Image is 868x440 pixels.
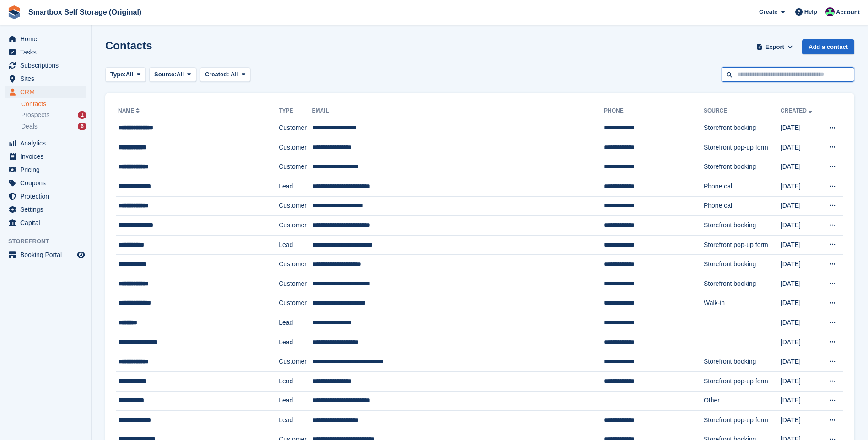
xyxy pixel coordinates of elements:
[21,110,86,120] a: Prospects 1
[704,196,781,216] td: Phone call
[704,274,781,294] td: Storefront booking
[5,32,86,45] a: menu
[21,122,38,131] span: Deals
[781,107,814,114] a: Created
[5,248,86,261] a: menu
[21,122,86,131] a: Deals 6
[20,216,75,229] span: Capital
[21,100,86,108] a: Contacts
[5,46,86,59] a: menu
[126,70,134,79] span: All
[279,157,312,177] td: Customer
[781,216,820,236] td: [DATE]
[704,118,781,138] td: Storefront booking
[704,177,781,196] td: Phone call
[279,118,312,138] td: Customer
[804,7,817,16] span: Help
[5,190,86,203] a: menu
[279,255,312,274] td: Customer
[781,177,820,196] td: [DATE]
[8,237,91,246] span: Storefront
[105,39,152,52] h1: Contacts
[279,274,312,294] td: Customer
[20,177,75,189] span: Coupons
[704,391,781,411] td: Other
[704,157,781,177] td: Storefront booking
[279,235,312,255] td: Lead
[781,235,820,255] td: [DATE]
[20,46,75,59] span: Tasks
[781,118,820,138] td: [DATE]
[21,111,49,119] span: Prospects
[5,72,86,85] a: menu
[781,411,820,430] td: [DATE]
[5,216,86,229] a: menu
[20,248,75,261] span: Booking Portal
[105,67,146,82] button: Type: All
[279,138,312,157] td: Customer
[279,352,312,372] td: Customer
[5,203,86,216] a: menu
[177,70,184,79] span: All
[704,352,781,372] td: Storefront booking
[802,39,854,54] a: Add a contact
[279,371,312,391] td: Lead
[781,313,820,333] td: [DATE]
[20,163,75,176] span: Pricing
[20,59,75,72] span: Subscriptions
[704,371,781,391] td: Storefront pop-up form
[20,32,75,45] span: Home
[755,39,795,54] button: Export
[5,86,86,98] a: menu
[5,177,86,189] a: menu
[5,150,86,163] a: menu
[279,391,312,411] td: Lead
[200,67,250,82] button: Created: All
[781,138,820,157] td: [DATE]
[20,203,75,216] span: Settings
[20,137,75,150] span: Analytics
[704,216,781,236] td: Storefront booking
[781,333,820,352] td: [DATE]
[279,313,312,333] td: Lead
[279,177,312,196] td: Lead
[78,111,86,119] div: 1
[5,163,86,176] a: menu
[20,72,75,85] span: Sites
[759,7,777,16] span: Create
[118,107,141,114] a: Name
[781,196,820,216] td: [DATE]
[704,235,781,255] td: Storefront pop-up form
[704,255,781,274] td: Storefront booking
[781,352,820,372] td: [DATE]
[781,255,820,274] td: [DATE]
[781,391,820,411] td: [DATE]
[704,411,781,430] td: Storefront pop-up form
[279,216,312,236] td: Customer
[704,104,781,118] th: Source
[205,71,229,78] span: Created:
[154,70,176,79] span: Source:
[279,104,312,118] th: Type
[604,104,704,118] th: Phone
[279,196,312,216] td: Customer
[279,294,312,313] td: Customer
[825,7,835,16] img: Alex Selenitsas
[836,8,860,17] span: Account
[312,104,604,118] th: Email
[766,43,784,52] span: Export
[781,274,820,294] td: [DATE]
[7,5,21,19] img: stora-icon-8386f47178a22dfd0bd8f6a31ec36ba5ce8667c1dd55bd0f319d3a0aa187defe.svg
[704,294,781,313] td: Walk-in
[5,59,86,72] a: menu
[704,138,781,157] td: Storefront pop-up form
[279,411,312,430] td: Lead
[781,294,820,313] td: [DATE]
[279,333,312,352] td: Lead
[75,249,86,260] a: Preview store
[781,371,820,391] td: [DATE]
[231,71,238,78] span: All
[149,67,196,82] button: Source: All
[20,150,75,163] span: Invoices
[25,5,145,20] a: Smartbox Self Storage (Original)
